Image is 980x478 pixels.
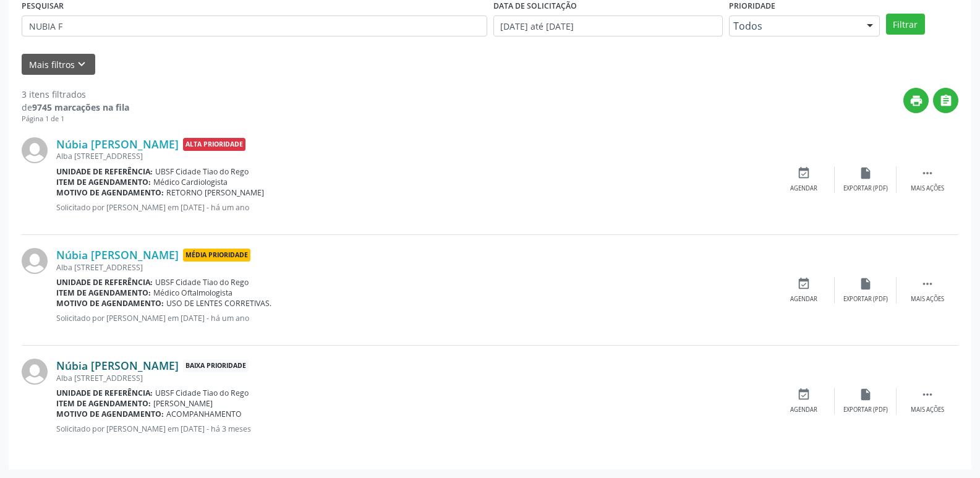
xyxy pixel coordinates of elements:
[22,15,487,36] input: Nome, CNS
[153,398,213,409] span: [PERSON_NAME]
[56,137,179,151] a: Núbia [PERSON_NAME]
[56,359,179,372] a: Núbia [PERSON_NAME]
[911,295,944,304] div: Mais ações
[56,388,153,398] b: Unidade de referência:
[56,202,773,213] p: Solicitado por [PERSON_NAME] em [DATE] - há um ano
[22,137,48,163] img: img
[939,94,953,108] i: 
[910,94,923,108] i: print
[56,277,153,288] b: Unidade de referência:
[22,88,129,101] div: 3 itens filtrados
[22,54,95,75] button: Mais filtroskeyboard_arrow_down
[155,277,249,288] span: UBSF Cidade Tiao do Rego
[153,177,228,187] span: Médico Cardiologista
[166,298,271,309] span: USO DE LENTES CORRETIVAS.
[183,249,250,262] span: Média Prioridade
[155,166,249,177] span: UBSF Cidade Tiao do Rego
[32,101,129,113] strong: 9745 marcações na fila
[886,14,925,35] button: Filtrar
[56,187,164,198] b: Motivo de agendamento:
[166,187,264,198] span: RETORNO [PERSON_NAME]
[56,248,179,262] a: Núbia [PERSON_NAME]
[56,373,773,383] div: Alba [STREET_ADDRESS]
[843,406,888,414] div: Exportar (PDF)
[843,184,888,193] div: Exportar (PDF)
[903,88,929,113] button: print
[933,88,958,113] button: 
[56,177,151,187] b: Item de agendamento:
[790,184,817,193] div: Agendar
[790,295,817,304] div: Agendar
[153,288,232,298] span: Médico Oftalmologista
[22,114,129,124] div: Página 1 de 1
[56,166,153,177] b: Unidade de referência:
[166,409,242,419] span: ACOMPANHAMENTO
[56,298,164,309] b: Motivo de agendamento:
[75,58,88,71] i: keyboard_arrow_down
[56,262,773,273] div: Alba [STREET_ADDRESS]
[22,101,129,114] div: de
[183,359,249,372] span: Baixa Prioridade
[56,409,164,419] b: Motivo de agendamento:
[921,388,934,401] i: 
[921,277,934,291] i: 
[921,166,934,180] i: 
[183,138,245,151] span: Alta Prioridade
[56,288,151,298] b: Item de agendamento:
[22,248,48,274] img: img
[56,398,151,409] b: Item de agendamento:
[911,184,944,193] div: Mais ações
[493,15,723,36] input: Selecione um intervalo
[790,406,817,414] div: Agendar
[733,20,854,32] span: Todos
[56,424,773,434] p: Solicitado por [PERSON_NAME] em [DATE] - há 3 meses
[797,277,811,291] i: event_available
[155,388,249,398] span: UBSF Cidade Tiao do Rego
[911,406,944,414] div: Mais ações
[859,277,872,291] i: insert_drive_file
[859,388,872,401] i: insert_drive_file
[797,388,811,401] i: event_available
[859,166,872,180] i: insert_drive_file
[56,313,773,323] p: Solicitado por [PERSON_NAME] em [DATE] - há um ano
[843,295,888,304] div: Exportar (PDF)
[56,151,773,161] div: Alba [STREET_ADDRESS]
[797,166,811,180] i: event_available
[22,359,48,385] img: img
